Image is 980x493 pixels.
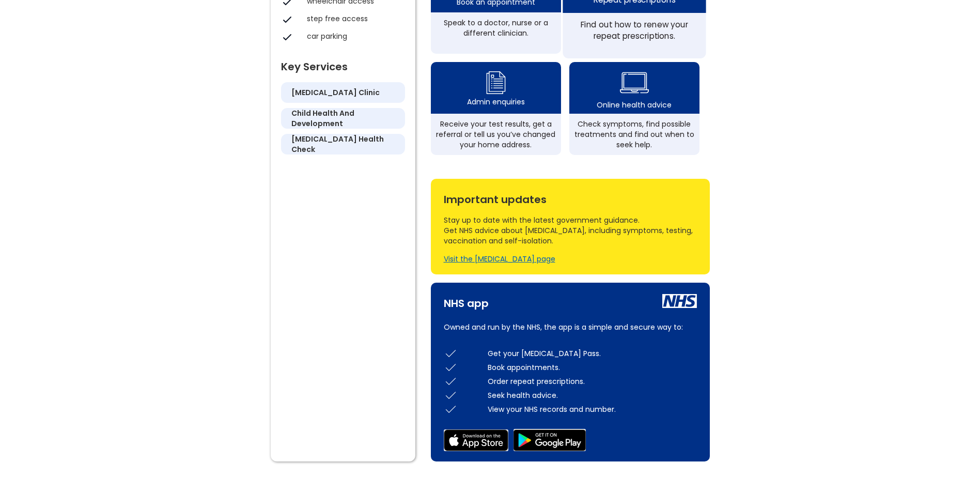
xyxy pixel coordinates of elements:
[281,56,405,72] div: Key Services
[444,360,458,374] img: check icon
[467,97,525,107] div: Admin enquiries
[514,429,586,451] img: google play store icon
[574,119,694,150] div: Check symptoms, find possible treatments and find out when to seek help.
[291,108,395,129] h5: child health and development
[568,19,700,41] div: Find out how to renew your repeat prescriptions.
[488,404,697,414] div: View your NHS records and number.
[444,189,697,205] div: Important updates
[444,346,458,360] img: check icon
[444,402,458,416] img: check icon
[488,362,697,373] div: Book appointments.
[307,13,400,24] div: step free access
[488,376,697,387] div: Order repeat prescriptions.
[431,62,561,155] a: admin enquiry iconAdmin enquiriesReceive your test results, get a referral or tell us you’ve chan...
[444,321,697,333] p: Owned and run by the NHS, the app is a simple and secure way to:
[291,134,395,155] h5: [MEDICAL_DATA] health check
[444,374,458,388] img: check icon
[569,62,699,155] a: health advice iconOnline health adviceCheck symptoms, find possible treatments and find out when ...
[444,254,555,264] a: Visit the [MEDICAL_DATA] page
[291,87,380,98] h5: [MEDICAL_DATA] clinic
[307,31,400,41] div: car parking
[662,294,697,308] img: nhs icon white
[620,66,649,100] img: health advice icon
[597,100,672,110] div: Online health advice
[444,215,697,246] div: Stay up to date with the latest government guidance. Get NHS advice about [MEDICAL_DATA], includi...
[488,390,697,400] div: Seek health advice.
[488,348,697,359] div: Get your [MEDICAL_DATA] Pass.
[444,429,508,451] img: app store icon
[485,69,507,97] img: admin enquiry icon
[444,388,458,402] img: check icon
[436,119,556,150] div: Receive your test results, get a referral or tell us you’ve changed your home address.
[444,293,489,309] div: NHS app
[436,18,556,38] div: Speak to a doctor, nurse or a different clinician.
